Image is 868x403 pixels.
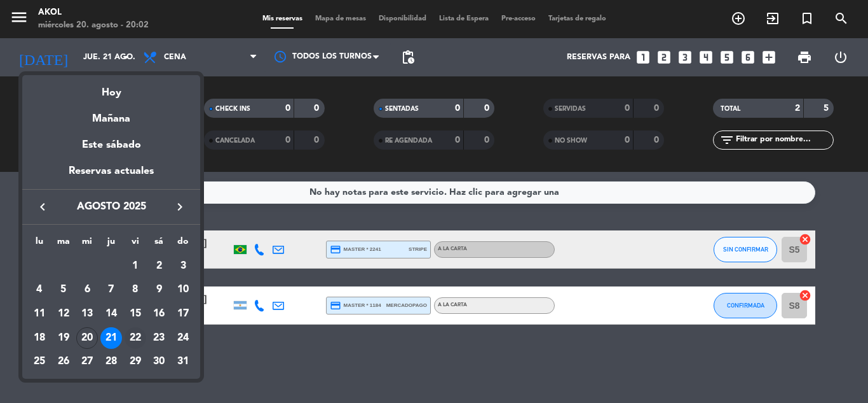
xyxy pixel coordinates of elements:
[99,234,123,254] th: jueves
[53,303,74,325] div: 12
[75,326,99,350] td: 20 de agosto de 2025
[171,326,195,350] td: 24 de agosto de 2025
[51,350,76,374] td: 26 de agosto de 2025
[123,254,147,278] td: 1 de agosto de 2025
[168,199,191,215] button: keyboard_arrow_right
[22,75,200,101] div: Hoy
[75,350,99,374] td: 27 de agosto de 2025
[123,234,147,254] th: viernes
[172,327,194,349] div: 24
[171,278,195,302] td: 10 de agosto de 2025
[147,278,172,302] td: 9 de agosto de 2025
[22,101,200,127] div: Mañana
[147,254,172,278] td: 2 de agosto de 2025
[172,199,187,215] i: keyboard_arrow_right
[22,163,200,189] div: Reservas actuales
[171,254,195,278] td: 3 de agosto de 2025
[29,351,50,373] div: 25
[172,351,194,373] div: 31
[29,303,50,325] div: 11
[99,302,123,326] td: 14 de agosto de 2025
[147,234,172,254] th: sábado
[76,327,98,349] div: 20
[76,279,98,300] div: 6
[125,351,146,373] div: 29
[29,279,50,300] div: 4
[100,303,122,325] div: 14
[147,302,172,326] td: 16 de agosto de 2025
[51,326,76,350] td: 19 de agosto de 2025
[75,234,99,254] th: miércoles
[27,302,51,326] td: 11 de agosto de 2025
[22,127,200,163] div: Este sábado
[76,351,98,373] div: 27
[148,351,170,373] div: 30
[123,302,147,326] td: 15 de agosto de 2025
[123,350,147,374] td: 29 de agosto de 2025
[100,279,122,300] div: 7
[171,350,195,374] td: 31 de agosto de 2025
[99,278,123,302] td: 7 de agosto de 2025
[29,327,50,349] div: 18
[172,303,194,325] div: 17
[100,351,122,373] div: 28
[54,199,168,215] span: agosto 2025
[123,326,147,350] td: 22 de agosto de 2025
[53,327,74,349] div: 19
[99,350,123,374] td: 28 de agosto de 2025
[125,327,146,349] div: 22
[148,279,170,300] div: 9
[27,254,123,278] td: AGO.
[51,234,76,254] th: martes
[99,326,123,350] td: 21 de agosto de 2025
[123,278,147,302] td: 8 de agosto de 2025
[172,255,194,277] div: 3
[147,326,172,350] td: 23 de agosto de 2025
[27,234,51,254] th: lunes
[31,199,54,215] button: keyboard_arrow_left
[125,303,146,325] div: 15
[148,303,170,325] div: 16
[53,279,74,300] div: 5
[27,278,51,302] td: 4 de agosto de 2025
[75,278,99,302] td: 6 de agosto de 2025
[51,278,76,302] td: 5 de agosto de 2025
[27,326,51,350] td: 18 de agosto de 2025
[53,351,74,373] div: 26
[27,350,51,374] td: 25 de agosto de 2025
[171,234,195,254] th: domingo
[100,327,122,349] div: 21
[51,302,76,326] td: 12 de agosto de 2025
[147,350,172,374] td: 30 de agosto de 2025
[125,255,146,277] div: 1
[75,302,99,326] td: 13 de agosto de 2025
[172,279,194,300] div: 10
[148,327,170,349] div: 23
[76,303,98,325] div: 13
[171,302,195,326] td: 17 de agosto de 2025
[125,279,146,300] div: 8
[148,255,170,277] div: 2
[35,199,50,215] i: keyboard_arrow_left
